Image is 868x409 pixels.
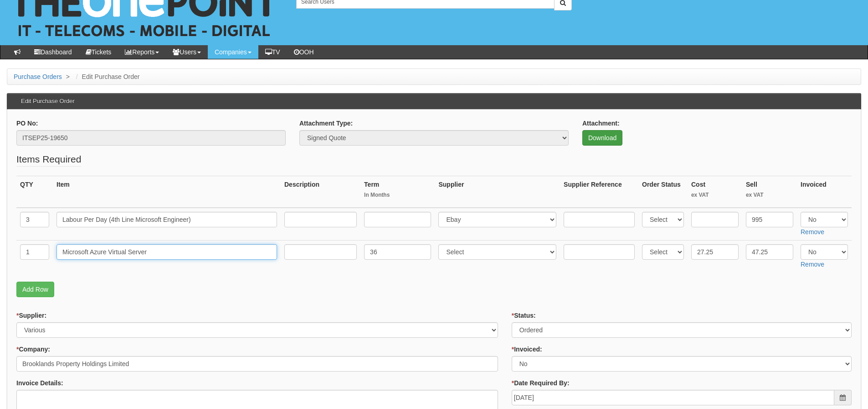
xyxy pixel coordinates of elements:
[74,72,140,81] li: Edit Purchase Order
[16,378,63,388] label: Invoice Details:
[166,45,208,59] a: Users
[79,45,118,59] a: Tickets
[801,261,824,268] a: Remove
[512,378,570,388] label: Date Required By:
[16,119,38,128] label: PO No:
[299,119,353,128] label: Attachment Type:
[53,176,281,208] th: Item
[16,94,79,109] h3: Edit Purchase Order
[742,176,797,208] th: Sell
[16,176,53,208] th: QTY
[16,311,46,320] label: Supplier:
[797,176,852,208] th: Invoiced
[688,176,742,208] th: Cost
[16,152,81,167] legend: Items Required
[435,176,560,208] th: Supplier
[118,45,166,59] a: Reports
[258,45,287,59] a: TV
[801,228,824,236] a: Remove
[16,345,50,354] label: Company:
[287,45,321,59] a: OOH
[364,191,431,199] small: In Months
[638,176,688,208] th: Order Status
[691,191,739,199] small: ex VAT
[582,130,622,146] a: Download
[27,45,79,59] a: Dashboard
[360,176,435,208] th: Term
[64,73,72,80] span: >
[281,176,360,208] th: Description
[208,45,258,59] a: Companies
[746,191,793,199] small: ex VAT
[14,73,62,80] a: Purchase Orders
[16,282,54,297] a: Add Row
[512,311,536,320] label: Status:
[582,119,620,128] label: Attachment:
[512,345,542,354] label: Invoiced:
[560,176,638,208] th: Supplier Reference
